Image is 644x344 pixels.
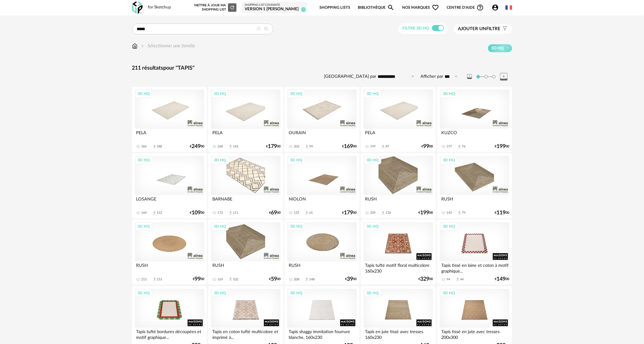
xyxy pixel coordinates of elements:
[495,277,509,281] div: € 00
[305,144,309,149] span: Download icon
[501,26,508,32] span: Filter icon
[157,144,162,149] div: 188
[284,153,359,218] a: 3D HQ NIOLON 125 Download icon 61 €17900
[135,222,153,230] div: 3D HQ
[294,211,299,215] div: 125
[370,144,376,149] div: 199
[157,211,162,215] div: 112
[455,277,460,282] span: Download icon
[432,4,439,11] span: Heart Outline icon
[305,277,309,282] span: Download icon
[211,90,229,98] div: 3D HQ
[140,43,145,49] img: svg+xml;base64,PHN2ZyB3aWR0aD0iMTYiIGhlaWdodD0iMTYiIHZpZXdCb3g9IjAgMCAxNiAxNiIgZmlsbD0ibm9uZSIgeG...
[363,328,433,340] div: Tapis en jute tissé avec tresses 160x230
[132,87,207,152] a: 3D HQ PELA 366 Download icon 188 €24900
[344,211,353,215] span: 179
[301,7,306,12] span: 39
[420,211,430,215] span: 199
[230,6,235,9] span: Refresh icon
[141,144,147,149] div: 366
[192,211,201,215] span: 109
[233,211,238,215] div: 111
[419,211,433,215] div: € 00
[477,4,484,11] span: Help Circle Outline icon
[440,289,458,297] div: 3D HQ
[381,144,385,149] span: Download icon
[347,277,353,281] span: 39
[458,27,487,31] span: Ajouter un
[364,156,381,164] div: 3D HQ
[344,144,353,149] span: 169
[363,195,433,207] div: RUSH
[437,153,512,218] a: 3D HQ RUSH 142 Download icon 79 €11900
[195,277,201,281] span: 99
[446,144,452,149] div: 157
[157,277,162,282] div: 153
[233,144,238,149] div: 142
[403,26,429,30] span: Filtre 3D HQ
[440,156,458,164] div: 3D HQ
[287,261,357,273] div: RUSH
[440,129,509,141] div: KUZCO
[268,144,277,149] span: 179
[245,7,305,12] div: VERSION 1 [PERSON_NAME]
[497,211,506,215] span: 119
[152,277,157,282] span: Download icon
[271,277,277,281] span: 59
[217,277,223,282] div: 169
[287,289,305,297] div: 3D HQ
[462,144,465,149] div: 76
[287,156,305,164] div: 3D HQ
[309,277,315,282] div: 148
[211,289,229,297] div: 3D HQ
[454,24,512,34] button: Ajouter unfiltre Filter icon
[245,3,305,7] div: Shopping List courante
[211,129,280,141] div: PELA
[363,129,433,141] div: PELA
[385,211,391,215] div: 136
[193,3,236,12] div: Mettre à jour ma Shopping List
[440,195,509,207] div: RUSH
[364,289,381,297] div: 3D HQ
[132,153,207,218] a: 3D HQ LOSANGE 164 Download icon 112 €10900
[457,144,462,149] span: Download icon
[492,4,499,11] span: Account Circle icon
[217,144,223,149] div: 268
[245,3,305,12] a: Shopping List courante VERSION 1 [PERSON_NAME] 39
[361,219,436,285] a: 3D HQ Tapis tufté motif floral multicolore 160x230 €32900
[462,211,465,215] div: 79
[132,43,138,49] img: svg+xml;base64,PHN2ZyB3aWR0aD0iMTYiIGhlaWdodD0iMTciIHZpZXdCb3g9IjAgMCAxNiAxNyIgZmlsbD0ibm9uZSIgeG...
[266,144,281,149] div: € 00
[211,328,280,340] div: Tapis en coton tufté multicolore et imprimé à...
[287,129,357,141] div: OURAIN
[324,74,376,80] label: [GEOGRAPHIC_DATA] par
[208,219,283,285] a: 3D HQ RUSH 169 Download icon 102 €5900
[361,87,436,152] a: 3D HQ PELA 199 Download icon 87 €9900
[294,277,299,282] div: 208
[364,222,381,230] div: 3D HQ
[345,277,357,281] div: € 00
[495,211,509,215] div: € 00
[440,261,509,273] div: Tapis tissé en laine et coton à motif graphique...
[228,277,233,282] span: Download icon
[287,195,357,207] div: NIOLON
[135,156,153,164] div: 3D HQ
[190,144,204,149] div: € 00
[492,4,502,11] span: Account Circle icon
[132,219,207,285] a: 3D HQ RUSH 213 Download icon 153 €9900
[420,277,430,281] span: 329
[460,277,464,282] div: 44
[271,211,277,215] span: 69
[287,90,305,98] div: 3D HQ
[361,153,436,218] a: 3D HQ RUSH 209 Download icon 136 €19900
[135,328,204,340] div: Tapis tufté bordures découpées et motif graphique...
[211,261,280,273] div: RUSH
[387,4,395,11] span: Magnify icon
[217,211,223,215] div: 172
[140,43,195,49] div: Sélectionner une famille
[358,1,395,15] a: BibliothèqueMagnify icon
[208,87,283,152] a: 3D HQ PELA 268 Download icon 142 €17900
[269,211,281,215] div: € 00
[424,144,430,149] span: 99
[294,144,299,149] div: 202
